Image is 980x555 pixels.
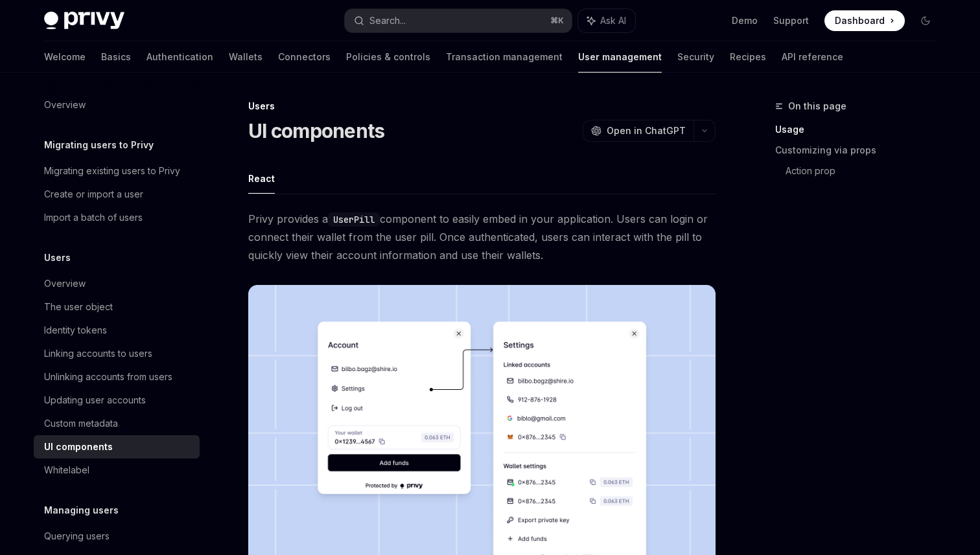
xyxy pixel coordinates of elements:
[34,459,200,482] a: Whitelabel
[34,295,200,319] a: The user object
[44,276,86,291] div: Overview
[146,41,213,73] a: Authentication
[677,41,714,73] a: Security
[34,206,200,229] a: Import a batch of users
[44,416,118,431] div: Custom metadata
[824,10,905,31] a: Dashboard
[788,98,846,114] span: On this page
[44,97,86,113] div: Overview
[248,163,275,194] button: React
[44,163,180,179] div: Migrating existing users to Privy
[786,161,946,181] a: Action prop
[345,9,572,32] button: Search...⌘K
[775,140,946,161] a: Customizing via props
[915,10,936,31] button: Toggle dark mode
[782,41,843,73] a: API reference
[44,528,110,544] div: Querying users
[34,412,200,435] a: Custom metadata
[44,41,86,73] a: Welcome
[44,12,124,30] img: dark logo
[34,319,200,342] a: Identity tokens
[369,13,406,28] div: Search...
[44,392,146,408] div: Updating user accounts
[34,342,200,365] a: Linking accounts to users
[44,369,172,385] div: Unlinking accounts from users
[248,210,716,264] span: Privy provides a component to easily embed in your application. Users can login or connect their ...
[775,119,946,140] a: Usage
[229,41,262,73] a: Wallets
[600,14,626,27] span: Ask AI
[44,346,152,361] div: Linking accounts to users
[34,389,200,412] a: Updating user accounts
[835,14,885,27] span: Dashboard
[101,41,131,73] a: Basics
[34,272,200,295] a: Overview
[44,439,113,455] div: UI components
[278,41,331,73] a: Connectors
[583,120,694,142] button: Open in ChatGPT
[732,14,758,27] a: Demo
[578,41,662,73] a: User management
[44,462,89,478] div: Whitelabel
[44,250,71,266] h5: Users
[44,299,113,315] div: The user object
[34,93,200,117] a: Overview
[44,187,143,202] div: Create or import a user
[346,41,430,73] a: Policies & controls
[328,212,380,227] code: UserPill
[44,210,143,225] div: Import a batch of users
[44,503,119,518] h5: Managing users
[446,41,563,73] a: Transaction management
[248,119,384,142] h1: UI components
[773,14,809,27] a: Support
[550,16,564,26] span: ⌘ K
[44,137,154,153] h5: Migrating users to Privy
[34,435,200,459] a: UI components
[34,525,200,548] a: Querying users
[34,183,200,206] a: Create or import a user
[34,159,200,183] a: Migrating existing users to Privy
[607,124,686,137] span: Open in ChatGPT
[34,365,200,389] a: Unlinking accounts from users
[730,41,766,73] a: Recipes
[578,9,635,32] button: Ask AI
[44,323,107,338] div: Identity tokens
[248,100,716,113] div: Users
